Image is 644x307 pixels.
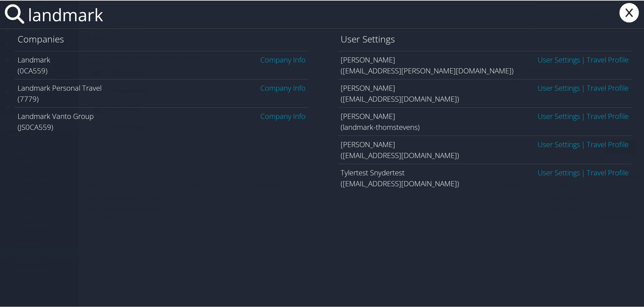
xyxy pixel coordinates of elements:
span: | [580,167,587,177]
span: [PERSON_NAME] [341,82,395,92]
div: (landmark-thomstevens) [341,121,629,132]
div: ([EMAIL_ADDRESS][PERSON_NAME][DOMAIN_NAME]) [341,65,629,76]
a: View OBT Profile [587,167,629,177]
div: (JS0CA559) [18,121,306,132]
a: User Settings [538,110,580,120]
a: User Settings [538,139,580,149]
a: View OBT Profile [587,139,629,149]
div: ([EMAIL_ADDRESS][DOMAIN_NAME]) [341,149,629,160]
div: (0CA559) [18,65,306,76]
span: Landmark Vanto Group [18,110,94,120]
a: User Settings [538,167,580,177]
span: Tylertest Snydertest [341,167,405,177]
a: Company Info [261,110,306,120]
span: | [580,54,587,64]
span: Landmark Personal Travel [18,82,102,92]
div: ([EMAIL_ADDRESS][DOMAIN_NAME]) [341,177,629,188]
h1: User Settings [341,32,629,45]
span: | [580,82,587,92]
a: Company Info [261,54,306,64]
span: Landmark [18,54,50,64]
a: User Settings [538,54,580,64]
span: | [580,110,587,120]
span: | [580,139,587,149]
a: Company Info [261,82,306,92]
a: User Settings [538,82,580,92]
a: View OBT Profile [587,54,629,64]
span: [PERSON_NAME] [341,110,395,120]
a: View OBT Profile [587,110,629,120]
div: (7779) [18,93,306,104]
span: [PERSON_NAME] [341,139,395,149]
div: ([EMAIL_ADDRESS][DOMAIN_NAME]) [341,93,629,104]
span: [PERSON_NAME] [341,54,395,64]
a: View OBT Profile [587,82,629,92]
h1: Companies [18,32,306,45]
